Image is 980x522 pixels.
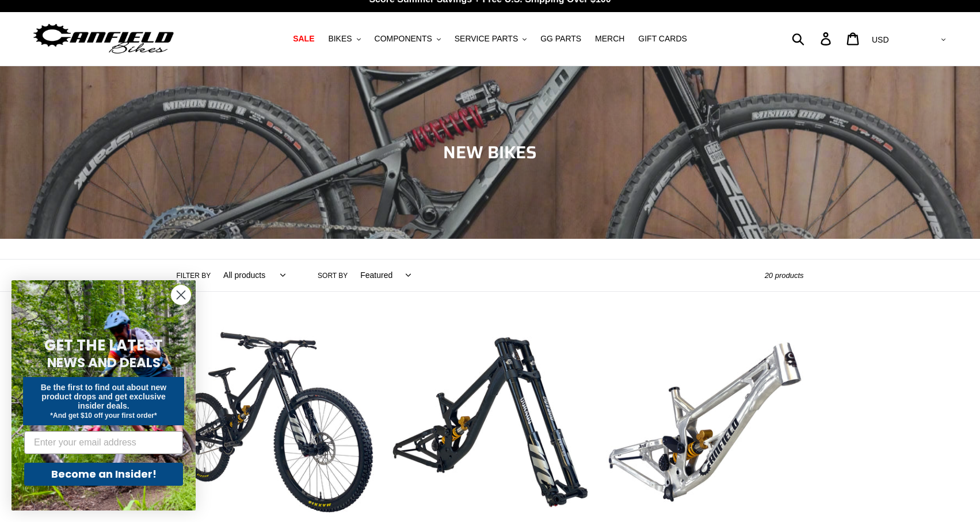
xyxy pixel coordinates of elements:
a: GIFT CARDS [632,31,693,47]
span: COMPONENTS [375,34,432,44]
img: Canfield Bikes [32,21,176,57]
span: GG PARTS [540,34,581,44]
span: GET THE LATEST [44,335,163,356]
a: SALE [287,31,320,47]
a: GG PARTS [535,31,587,47]
span: GIFT CARDS [638,34,687,44]
button: COMPONENTS [369,31,447,47]
span: NEW BIKES [443,139,537,166]
span: SALE [293,34,314,44]
span: *And get $10 off your first order* [50,411,157,420]
button: BIKES [322,31,366,47]
span: NEWS AND DEALS [47,353,161,372]
button: SERVICE PARTS [449,31,532,47]
button: Become an Insider! [24,463,183,486]
span: SERVICE PARTS [455,34,518,44]
span: BIKES [328,34,352,44]
a: MERCH [589,31,630,47]
input: Enter your email address [24,431,183,454]
button: Close dialog [171,285,191,305]
label: Sort by [318,270,348,281]
span: Be the first to find out about new product drops and get exclusive insider deals. [41,383,167,410]
input: Search [798,26,828,51]
span: 20 products [765,271,804,280]
span: MERCH [595,34,624,44]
